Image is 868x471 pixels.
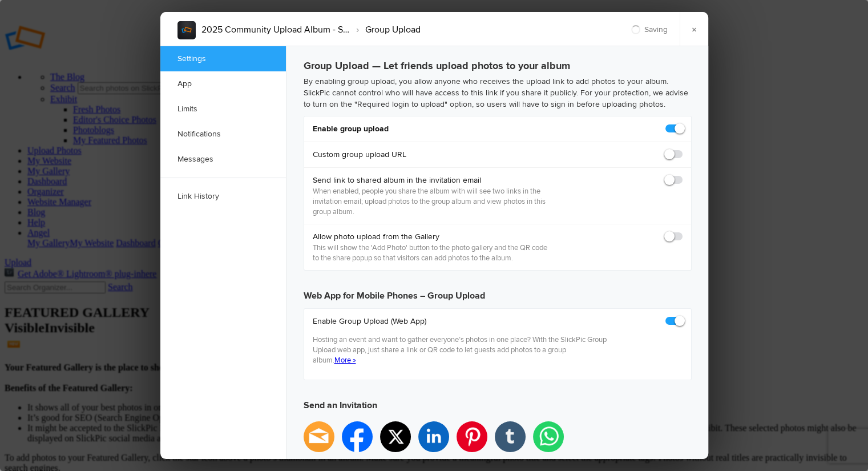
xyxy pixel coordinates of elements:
[304,389,692,421] h3: Send an Invitation
[457,421,487,452] li: pinterest
[334,356,356,365] a: More »
[342,421,373,452] li: facebook
[313,123,389,135] b: Enable group upload
[177,21,196,39] img: album_sample.webp
[160,71,286,96] a: App
[160,147,286,172] a: Messages
[160,96,286,122] a: Limits
[304,76,692,110] p: By enabling group upload, you allow anyone who receives the upload link to add photos to your alb...
[350,20,421,39] li: Group Upload
[313,335,608,365] p: Hosting an event and want to gather everyone’s photos in one place? With the SlickPic Group Uploa...
[418,421,449,452] li: linkedin
[313,316,608,327] b: Enable Group Upload (Web App)
[160,46,286,71] a: Settings
[495,421,526,452] li: tumblr
[533,421,564,452] li: whatsapp
[304,280,692,303] h3: Web App for Mobile Phones – Group Upload
[313,186,553,217] p: When enabled, people you share the album with will see two links in the invitation email; upload ...
[380,421,411,452] li: twitter
[304,55,692,76] h3: Group Upload — Let friends upload photos to your album
[160,122,286,147] a: Notifications
[313,149,406,160] b: Custom group upload URL
[201,20,350,39] li: 2025 Community Upload Album - Share your pics!
[680,12,708,46] a: ×
[160,184,286,209] a: Link History
[313,175,553,186] b: Send link to shared album in the invitation email
[313,243,553,263] p: This will show the 'Add Photo' button to the photo gallery and the QR code to the share popup so ...
[313,231,553,243] b: Allow photo upload from the Gallery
